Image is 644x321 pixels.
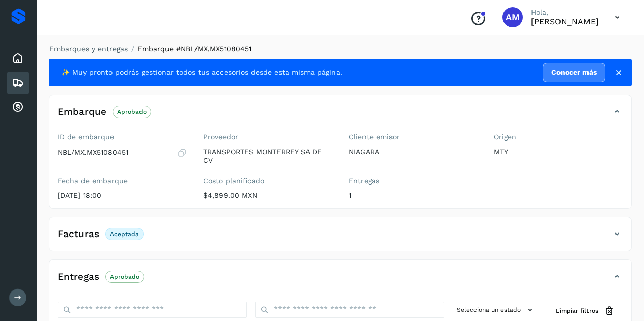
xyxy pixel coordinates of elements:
a: Embarques y entregas [49,45,128,53]
p: 1 [349,191,478,200]
h4: Entregas [58,271,99,283]
a: Conocer más [543,63,605,82]
h4: Facturas [58,228,99,240]
label: Costo planificado [203,177,332,185]
span: ✨ Muy pronto podrás gestionar todos tus accesorios desde esta misma página. [61,67,342,78]
p: Aprobado [110,273,139,280]
div: FacturasAceptada [49,225,631,251]
label: Origen [494,133,623,141]
div: EntregasAprobado [49,268,631,294]
div: EmbarqueAprobado [49,103,631,129]
label: Fecha de embarque [58,177,187,185]
p: Aprobado [117,108,147,115]
button: Selecciona un estado [453,302,540,318]
p: Aceptada [110,230,139,238]
p: [DATE] 18:00 [58,191,187,200]
p: NBL/MX.MX51080451 [58,148,128,157]
p: Angele Monserrat Manriquez Bisuett [531,17,599,26]
button: Limpiar filtros [548,302,623,320]
p: NIAGARA [349,148,478,156]
div: Embarques [7,72,29,94]
p: $4,899.00 MXN [203,191,332,200]
p: MTY [494,148,623,156]
div: Inicio [7,47,29,70]
p: Hola, [531,8,599,17]
div: Cuentas por cobrar [7,96,29,119]
label: Cliente emisor [349,133,478,141]
h4: Embarque [58,106,106,118]
span: Embarque #NBL/MX.MX51080451 [137,45,251,53]
label: Entregas [349,177,478,185]
p: TRANSPORTES MONTERREY SA DE CV [203,148,332,165]
label: ID de embarque [58,133,187,141]
span: Limpiar filtros [556,306,598,315]
label: Proveedor [203,133,332,141]
nav: breadcrumb [49,44,632,54]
